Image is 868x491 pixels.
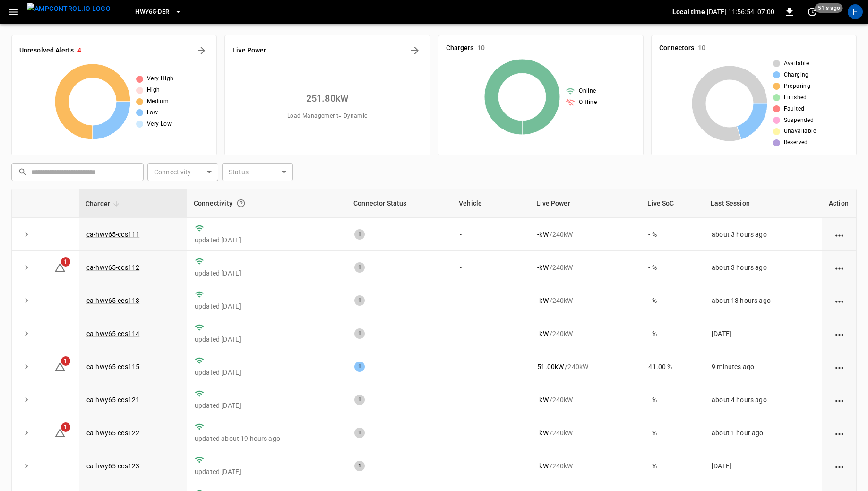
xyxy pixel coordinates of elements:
div: 1 [354,428,365,438]
div: / 240 kW [537,461,633,471]
p: - kW [537,395,548,405]
div: action cell options [834,362,845,371]
span: Load Management = Dynamic [287,112,368,121]
td: [DATE] [704,449,822,482]
button: HWY65-DER [131,3,185,21]
p: - kW [537,263,548,272]
button: Energy Overview [407,43,422,58]
span: Very Low [147,120,172,129]
span: Very High [147,74,174,84]
div: Connectivity [194,195,340,212]
td: - [452,317,530,350]
td: about 3 hours ago [704,218,822,251]
div: / 240 kW [537,263,633,272]
td: [DATE] [704,317,822,350]
h6: Connectors [659,43,694,53]
td: - % [641,383,704,416]
div: action cell options [834,296,845,305]
button: expand row [19,260,34,275]
p: updated [DATE] [195,401,339,410]
td: - % [641,251,704,284]
div: / 240 kW [537,296,633,305]
p: - kW [537,428,548,438]
h6: Unresolved Alerts [19,45,74,56]
span: 1 [61,422,70,432]
span: Reserved [784,138,808,147]
a: ca-hwy65-ccs111 [86,231,139,238]
p: [DATE] 11:56:54 -07:00 [707,7,774,17]
p: updated [DATE] [195,467,339,476]
th: Action [822,189,856,218]
button: All Alerts [194,43,209,58]
h6: 251.80 kW [306,91,349,106]
span: Offline [579,98,597,107]
td: - % [641,416,704,449]
td: - % [641,449,704,482]
td: - [452,449,530,482]
p: - kW [537,296,548,305]
span: Available [784,59,809,69]
span: HWY65-DER [135,7,169,17]
span: 1 [61,356,70,366]
p: updated [DATE] [195,235,339,245]
div: 1 [354,295,365,306]
div: 1 [354,229,365,240]
p: updated [DATE] [195,301,339,311]
p: updated about 19 hours ago [195,434,339,443]
div: action cell options [834,329,845,338]
td: 41.00 % [641,350,704,383]
td: - % [641,284,704,317]
span: High [147,86,160,95]
button: expand row [19,459,34,473]
td: about 3 hours ago [704,251,822,284]
th: Connector Status [347,189,452,218]
a: 1 [54,263,66,270]
button: set refresh interval [805,4,820,19]
td: - [452,284,530,317]
span: Low [147,108,158,118]
a: ca-hwy65-ccs122 [86,429,139,437]
span: Charger [86,198,122,209]
div: 1 [354,362,365,372]
a: 1 [54,429,66,436]
span: Unavailable [784,127,816,136]
th: Vehicle [452,189,530,218]
button: Connection between the charger and our software. [232,195,249,212]
td: about 1 hour ago [704,416,822,449]
button: expand row [19,393,34,407]
h6: Live Power [232,45,266,56]
td: - [452,218,530,251]
span: Charging [784,70,809,80]
button: expand row [19,360,34,374]
td: about 13 hours ago [704,284,822,317]
span: 51 s ago [815,3,843,13]
a: ca-hwy65-ccs123 [86,462,139,470]
div: 1 [354,262,365,273]
div: 1 [354,328,365,339]
div: profile-icon [848,4,863,19]
p: 51.00 kW [537,362,564,371]
div: action cell options [834,230,845,239]
div: / 240 kW [537,428,633,438]
p: Local time [672,7,705,17]
div: / 240 kW [537,395,633,405]
button: expand row [19,327,34,341]
a: ca-hwy65-ccs115 [86,363,139,370]
div: / 240 kW [537,230,633,239]
a: ca-hwy65-ccs121 [86,396,139,404]
p: - kW [537,461,548,471]
h6: Chargers [446,43,474,53]
td: - % [641,218,704,251]
div: action cell options [834,263,845,272]
p: - kW [537,230,548,239]
a: ca-hwy65-ccs114 [86,330,139,337]
span: Medium [147,97,169,106]
div: action cell options [834,461,845,471]
td: 9 minutes ago [704,350,822,383]
span: Online [579,86,596,96]
p: - kW [537,329,548,338]
button: expand row [19,426,34,440]
button: expand row [19,227,34,241]
div: action cell options [834,428,845,438]
th: Last Session [704,189,822,218]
